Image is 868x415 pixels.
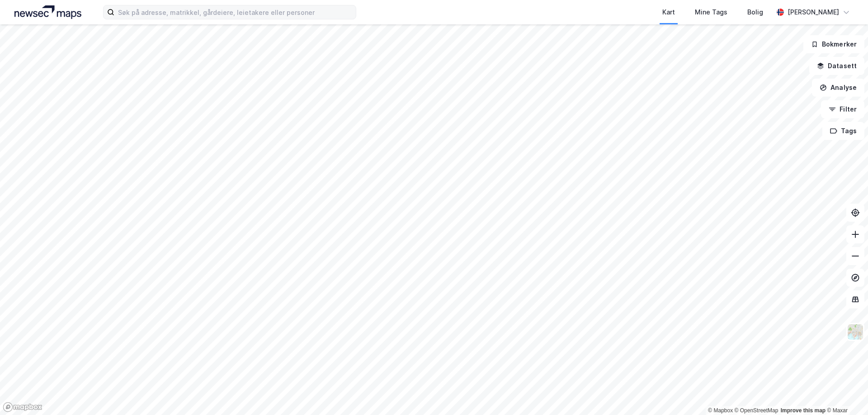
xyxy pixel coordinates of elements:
div: [PERSON_NAME] [788,7,839,18]
a: OpenStreetMap [735,407,778,414]
button: Tags [822,122,864,140]
button: Datasett [809,57,864,75]
div: Kontrollprogram for chat [823,372,868,415]
img: Z [847,323,864,340]
input: Søk på adresse, matrikkel, gårdeiere, leietakere eller personer [114,5,356,19]
a: Improve this map [781,407,826,414]
button: Filter [821,100,864,118]
div: Mine Tags [695,7,727,18]
div: Kart [662,7,675,18]
div: Bolig [747,7,763,18]
button: Analyse [812,79,864,97]
a: Mapbox homepage [3,402,42,412]
iframe: Chat Widget [823,372,868,415]
img: logo.a4113a55bc3d86da70a041830d287a7e.svg [14,5,81,19]
button: Bokmerker [803,35,864,53]
a: Mapbox [708,407,733,414]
